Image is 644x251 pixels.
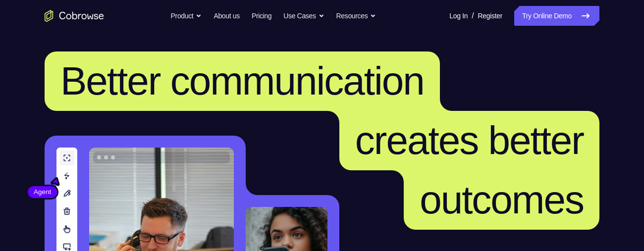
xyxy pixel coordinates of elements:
[214,6,239,26] a: About us
[336,6,376,26] button: Resources
[420,178,584,222] span: outcomes
[60,59,424,103] span: Better communication
[252,6,271,26] a: Pricing
[514,6,599,26] a: Try Online Demo
[283,6,324,26] button: Use Cases
[355,118,584,162] span: creates better
[449,6,468,26] a: Log In
[478,6,502,26] a: Register
[171,6,202,26] button: Product
[472,10,474,22] span: /
[45,10,104,22] a: Go to the home page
